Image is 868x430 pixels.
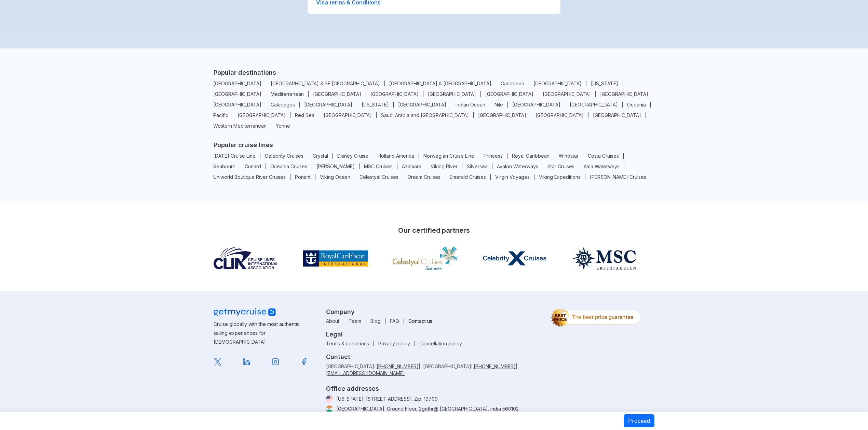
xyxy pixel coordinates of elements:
[366,318,385,324] a: Blog
[209,91,266,97] a: [GEOGRAPHIC_DATA]
[366,91,423,97] a: [GEOGRAPHIC_DATA]
[260,153,308,159] a: Celebrity Cruises
[474,363,516,369] a: [PHONE_NUMBER]
[481,91,538,97] a: [GEOGRAPHIC_DATA]
[596,91,653,97] a: [GEOGRAPHIC_DATA]
[585,174,651,180] a: [PERSON_NAME] Cruises
[419,153,479,159] a: Norwegian Cruise Line
[583,153,624,159] a: Costa Cruises
[290,112,319,118] a: Red Sea
[326,405,542,412] p: [GEOGRAPHIC_DATA]: Ground Floor, 2gethr@ [GEOGRAPHIC_DATA]. India 560102
[496,81,529,86] a: Caribbean
[565,102,623,107] a: [GEOGRAPHIC_DATA]
[529,81,586,86] a: [GEOGRAPHIC_DATA]
[326,370,405,376] a: [EMAIL_ADDRESS][DOMAIN_NAME]
[214,320,312,346] p: Cruise globally with the most authentic sailing experiences for [DEMOGRAPHIC_DATA]
[326,353,542,360] h3: Contact
[531,112,588,118] a: [GEOGRAPHIC_DATA]
[394,102,451,107] a: [GEOGRAPHIC_DATA]
[309,91,366,97] a: [GEOGRAPHIC_DATA]
[445,174,491,180] a: Emerald Cruises
[209,102,266,107] a: [GEOGRAPHIC_DATA]
[491,174,534,180] a: Virgin Voyages
[492,163,543,169] a: Avalon Waterways
[385,318,404,324] a: FAQ
[326,331,542,338] h3: Legal
[404,318,437,324] a: Contact us
[344,318,366,324] a: Team
[326,363,542,377] div: [GEOGRAPHIC_DATA]: | [GEOGRAPHIC_DATA]: |
[240,163,266,169] a: Cunard
[415,341,466,346] a: Cancellation policy
[360,163,397,169] a: MSC Cruises
[377,363,419,369] a: [PHONE_NUMBER]
[423,91,481,97] a: [GEOGRAPHIC_DATA]
[357,102,394,107] a: [US_STATE]
[377,112,474,118] a: Saudi Arabia and [GEOGRAPHIC_DATA]
[266,91,309,97] a: Mediterranean
[209,81,266,86] a: [GEOGRAPHIC_DATA]
[326,385,542,392] h3: Office addresses
[271,123,295,129] a: Yonne
[479,153,507,159] a: Princess
[543,163,579,169] a: Star Cruises
[209,112,233,118] a: Pacific
[308,153,333,159] a: Crystal
[209,123,271,129] a: Western Mediterranean
[554,153,583,159] a: Windstar
[233,112,290,118] a: [GEOGRAPHIC_DATA]
[290,174,315,180] a: Ponant
[300,102,357,107] a: [GEOGRAPHIC_DATA]
[333,153,373,159] a: Disney Cruise
[326,396,333,402] img: India
[266,102,300,107] a: Galapagos
[397,163,426,169] a: Azamara
[538,91,596,97] a: [GEOGRAPHIC_DATA]
[385,81,496,86] a: [GEOGRAPHIC_DATA] & [GEOGRAPHIC_DATA]
[623,102,651,107] a: Oceania
[322,341,374,346] a: Terms & conditions
[209,174,290,180] a: Uniworld Boutique River Cruises
[462,163,492,169] a: Silversea
[507,153,554,159] a: Royal Caribbean
[624,414,654,427] button: Proceed
[374,341,415,346] a: Privacy policy
[214,69,654,76] h5: Popular destinations
[315,174,355,180] a: Viking Ocean
[312,163,360,169] a: [PERSON_NAME]
[266,163,312,169] a: Oceania Cruises
[426,163,462,169] a: Viking River
[373,153,419,159] a: Holland America
[474,112,531,118] a: [GEOGRAPHIC_DATA]
[588,112,646,118] a: [GEOGRAPHIC_DATA]
[403,174,445,180] a: Dream Cruises
[451,102,490,107] a: Indian Ocean
[322,318,344,324] a: About
[586,81,623,86] a: [US_STATE]
[508,102,565,107] a: [GEOGRAPHIC_DATA]
[355,174,403,180] a: Celestyal Cruises
[534,174,585,180] a: Viking Expeditions
[326,308,542,315] h3: Company
[209,153,260,159] a: [DATE] Cruise Line
[266,81,385,86] a: [GEOGRAPHIC_DATA] & SE [GEOGRAPHIC_DATA]
[209,163,240,169] a: Seabourn
[214,223,654,238] h3: Our certified partners
[214,141,654,148] h5: Popular cruise lines
[326,396,542,402] p: [US_STATE]: [STREET_ADDRESS]. Zip: 19709
[490,102,508,107] a: Nile
[319,112,377,118] a: [GEOGRAPHIC_DATA]
[579,163,624,169] a: Ama Waterways
[326,405,333,412] img: USA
